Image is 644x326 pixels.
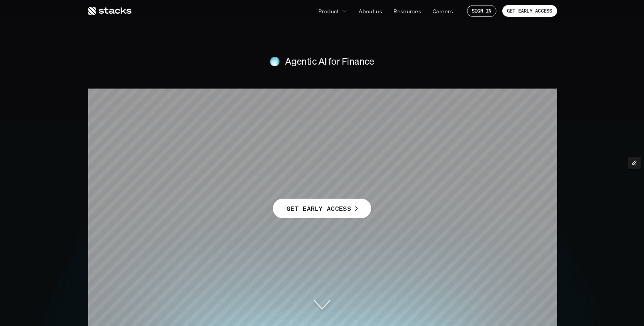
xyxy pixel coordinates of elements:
[398,118,409,155] span: t
[354,4,387,18] a: About us
[345,80,358,118] span: r
[318,7,339,15] p: Product
[169,80,191,118] span: T
[228,118,260,155] span: m
[393,7,421,15] p: Resources
[423,80,442,118] span: o
[170,118,193,155] span: T
[308,80,319,118] span: t
[323,118,342,155] span: o
[381,118,398,155] span: c
[433,7,453,15] p: Careers
[212,80,229,118] span: e
[342,118,361,155] span: d
[462,80,475,118] span: r
[502,5,557,17] a: GET EARLY ACCESS
[288,80,308,118] span: n
[210,118,228,155] span: a
[289,118,310,155] span: P
[193,118,210,155] span: e
[285,55,374,68] h4: Agentic AI for Finance
[359,7,382,15] p: About us
[181,169,463,183] h4: Agents purpose-built for accounting and enterprise complexity.
[472,8,492,14] p: SIGN IN
[467,5,496,17] a: SIGN IN
[269,80,288,118] span: o
[267,118,282,155] span: s
[401,80,423,118] span: Y
[328,80,345,118] span: e
[389,4,426,18] a: Resources
[273,199,371,218] a: GET EARLY ACCESS
[260,118,267,155] span: ’
[319,80,327,118] span: i
[428,4,458,18] a: Careers
[361,118,381,155] span: u
[364,80,383,118] span: o
[442,80,462,118] span: u
[383,80,395,118] span: f
[456,118,474,155] span: y
[191,80,211,118] span: h
[436,118,445,155] span: i
[418,118,436,155] span: v
[310,118,323,155] span: r
[287,203,351,214] p: GET EARLY ACCESS
[235,80,256,118] span: F
[256,80,269,118] span: r
[507,8,552,14] p: GET EARLY ACCESS
[409,118,418,155] span: i
[445,118,456,155] span: t
[628,157,640,169] button: Edit Framer Content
